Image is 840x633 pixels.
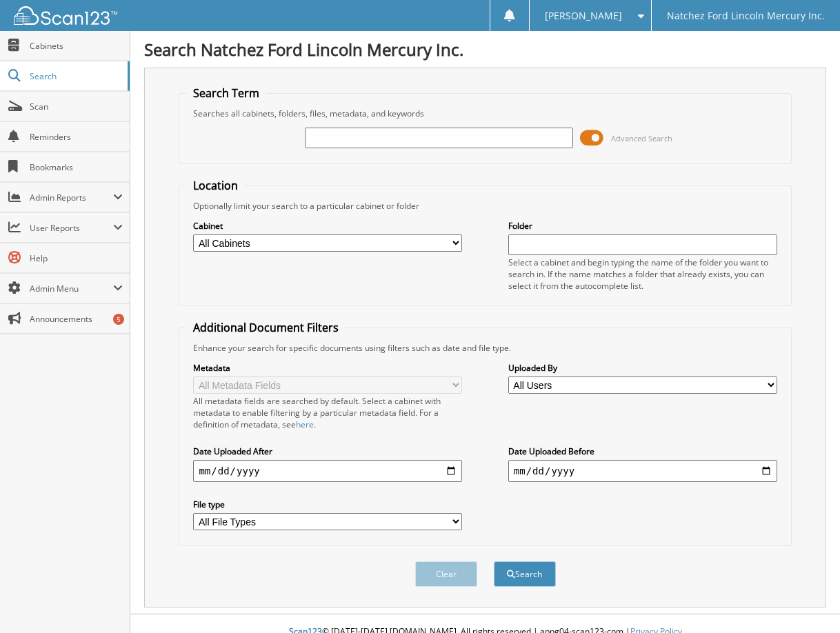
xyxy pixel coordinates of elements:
label: Folder [508,220,777,232]
input: end [508,460,777,482]
span: Cabinets [30,40,123,52]
label: File type [193,499,462,510]
h1: Search Natchez Ford Lincoln Mercury Inc. [144,38,826,61]
span: Announcements [30,313,123,325]
img: scan123-logo-white.svg [14,6,117,25]
span: Help [30,252,123,264]
span: Advanced Search [611,133,672,143]
span: [PERSON_NAME] [545,12,622,20]
label: Metadata [193,362,462,374]
div: 5 [113,314,124,325]
label: Cabinet [193,220,462,232]
span: Search [30,70,121,82]
legend: Search Term [186,86,266,101]
span: Admin Menu [30,283,113,294]
legend: Additional Document Filters [186,320,346,335]
input: start [193,460,462,482]
div: Searches all cabinets, folders, files, metadata, and keywords [186,108,783,119]
button: Clear [415,561,477,587]
div: Optionally limit your search to a particular cabinet or folder [186,200,783,212]
span: Scan [30,101,123,112]
a: here [296,419,314,430]
button: Search [494,561,556,587]
label: Date Uploaded Before [508,445,777,457]
span: User Reports [30,222,113,234]
label: Uploaded By [508,362,777,374]
span: Admin Reports [30,192,113,203]
span: Natchez Ford Lincoln Mercury Inc. [667,12,825,20]
div: Select a cabinet and begin typing the name of the folder you want to search in. If the name match... [508,257,777,292]
span: Reminders [30,131,123,143]
div: All metadata fields are searched by default. Select a cabinet with metadata to enable filtering b... [193,395,462,430]
legend: Location [186,178,245,193]
iframe: Chat Widget [771,567,840,633]
label: Date Uploaded After [193,445,462,457]
div: Enhance your search for specific documents using filters such as date and file type. [186,342,783,354]
span: Bookmarks [30,161,123,173]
